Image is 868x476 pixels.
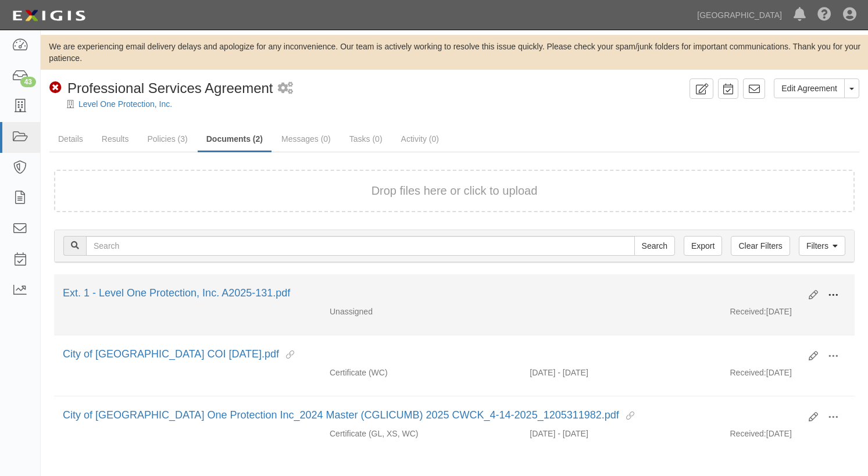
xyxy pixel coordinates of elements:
a: City of [GEOGRAPHIC_DATA] One Protection Inc_2024 Master (CGLICUMB) 2025 CWCK_4-14-2025_120531198... [63,409,619,421]
a: Level One Protection, Inc. [78,99,172,109]
div: 43 [20,77,36,87]
div: [DATE] [721,306,855,323]
a: Activity (0) [392,127,448,151]
div: City of Chino Hills_Level One Protection Inc_2024 Master (CGLICUMB) 2025 CWCK_4-14-2025_120531198... [63,408,800,423]
img: logo-5460c22ac91f19d4615b14bd174203de0afe785f0fc80cf4dbbc73dc1793850b.png [9,5,89,26]
a: Policies (3) [138,127,196,151]
input: Search [634,236,675,256]
span: Professional Services Agreement [67,80,273,96]
div: We are experiencing email delivery delays and apologize for any inconvenience. Our team is active... [41,41,868,64]
div: Ext. 1 - Level One Protection, Inc. A2025-131.pdf [63,286,800,301]
button: Drop files here or click to upload [372,182,538,199]
a: [GEOGRAPHIC_DATA] [691,3,788,27]
div: Workers Compensation/Employers Liability [321,367,521,378]
div: City of Chino Hills COI 11.6.25.pdf [63,347,800,362]
a: Details [49,127,92,151]
a: Edit Agreement [774,78,845,98]
a: Export [684,236,722,256]
div: Effective 07/01/2024 - Expiration 07/01/2025 [521,428,721,439]
a: Ext. 1 - Level One Protection, Inc. A2025-131.pdf [63,287,290,299]
div: General Liability Excess/Umbrella Liability Workers Compensation/Employers Liability [321,428,521,439]
a: Documents (2) [198,127,272,152]
div: [DATE] [721,428,855,445]
a: City of [GEOGRAPHIC_DATA] COI [DATE].pdf [63,348,279,360]
i: Help Center - Complianz [817,8,831,22]
div: Professional Services Agreement [49,78,273,98]
i: 2 scheduled workflows [278,83,293,95]
a: Results [93,127,138,151]
div: Effective 12/01/2024 - Expiration 12/01/2025 [521,367,721,378]
a: Clear Filters [731,236,790,256]
p: Received: [730,428,766,439]
p: Received: [730,306,766,317]
p: Received: [730,367,766,378]
input: Search [86,236,635,256]
a: Tasks (0) [341,127,391,151]
i: Non-Compliant [49,82,62,94]
div: [DATE] [721,367,855,384]
div: Unassigned [321,306,521,317]
a: Messages (0) [273,127,340,151]
a: Filters [799,236,845,256]
i: This document is linked to other agreements. [281,351,294,359]
i: This document is linked to other agreements. [621,412,634,420]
